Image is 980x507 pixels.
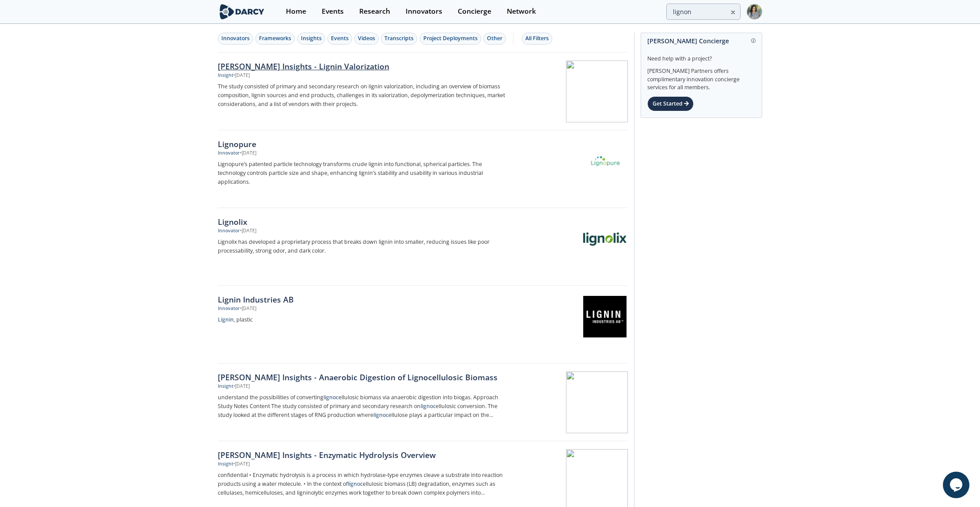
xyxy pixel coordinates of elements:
button: Insights [297,33,325,45]
div: Insight [218,383,233,390]
button: Innovators [218,33,253,45]
input: Advanced Search [666,4,741,20]
p: , plastic [218,315,510,324]
div: Other [487,34,502,42]
img: Lignolix [583,217,627,261]
div: All Filters [525,34,549,42]
strong: lignoc [373,411,388,419]
button: Other [483,33,506,45]
strong: lignoc [421,402,436,410]
p: confidential • Enzymatic hydrolysis is a process in which hydrolase-type enzymes cleave a substra... [218,471,510,497]
div: Videos [358,34,375,42]
strong: Lignin [218,316,234,323]
div: • [DATE] [240,305,256,312]
p: Lignolix has developed a proprietary process that breaks down lignin into smaller, reducing issue... [218,238,510,255]
div: Innovator [218,227,240,235]
div: Innovators [406,8,442,15]
div: Research [359,8,390,15]
a: Lignin Industries AB Innovator •[DATE] Lignin, plastic Lignin Industries AB [218,286,628,363]
div: Insights [301,34,322,42]
a: [PERSON_NAME] Insights - Anaerobic Digestion of Lignocellulosic Biomass Insight •[DATE] understan... [218,363,628,441]
img: Lignin Industries AB [583,295,627,338]
div: Need help with a project? [647,49,756,63]
div: Project Deployments [423,34,478,42]
img: Lignopure [583,140,627,183]
button: All Filters [522,33,552,45]
button: Transcripts [381,33,417,45]
a: Lignopure Innovator •[DATE] Lignopure’s patented particle technology transforms crude lignin into... [218,130,628,208]
div: Innovator [218,305,240,312]
div: • [DATE] [240,227,256,235]
a: [PERSON_NAME] Insights - Lignin Valorization Insight •[DATE] The study consisted of primary and s... [218,53,628,130]
div: Transcripts [384,34,414,42]
div: • [DATE] [233,461,250,468]
p: The study consisted of primary and secondary research on lignin valorization, including an overvi... [218,82,510,109]
div: Insight [218,461,233,468]
div: Innovator [218,150,240,157]
div: Innovators [221,34,250,42]
iframe: chat widget [943,472,971,498]
div: Lignolix [218,216,510,227]
div: Concierge [458,8,491,15]
img: logo-wide.svg [218,4,266,19]
button: Videos [354,33,379,45]
p: Lignopure’s patented particle technology transforms crude lignin into functional, spherical parti... [218,160,510,186]
div: • [DATE] [240,150,256,157]
img: Profile [747,4,762,19]
div: [PERSON_NAME] Insights - Lignin Valorization [218,61,510,72]
div: • [DATE] [233,383,250,390]
div: • [DATE] [233,72,250,79]
div: Frameworks [259,34,291,42]
div: Lignin Industries AB [218,294,510,305]
button: Events [327,33,352,45]
div: [PERSON_NAME] Partners offers complimentary innovation concierge services for all members. [647,63,756,92]
div: [PERSON_NAME] Concierge [647,33,756,49]
button: Frameworks [255,33,295,45]
div: Lignopure [218,138,510,150]
div: Insight [218,72,233,79]
div: [PERSON_NAME] Insights - Enzymatic Hydrolysis Overview [218,449,510,461]
div: Network [507,8,536,15]
strong: lignoc [323,393,338,401]
a: Lignolix Innovator •[DATE] Lignolix has developed a proprietary process that breaks down lignin i... [218,208,628,286]
div: Events [331,34,349,42]
div: Events [322,8,344,15]
button: Project Deployments [420,33,481,45]
p: understand the possibilities of converting ellulosic biomass via anaerobic digestion into biogas.... [218,393,510,420]
div: Get Started [647,96,694,111]
img: information.svg [751,38,756,43]
div: Home [286,8,306,15]
div: [PERSON_NAME] Insights - Anaerobic Digestion of Lignocellulosic Biomass [218,371,510,383]
strong: lignoc [348,480,363,488]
